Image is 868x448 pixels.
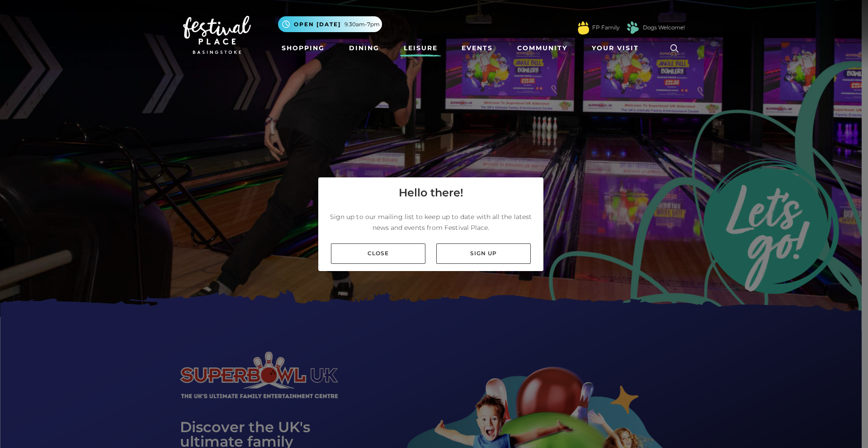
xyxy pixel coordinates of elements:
[643,24,685,32] a: Dogs Welcome!
[592,24,619,32] a: FP Family
[183,16,251,54] img: Festival Place Logo
[294,20,341,29] span: Open [DATE]
[514,40,571,57] a: Community
[278,40,328,57] a: Shopping
[400,40,441,57] a: Leisure
[344,20,380,29] span: 9.30am-7pm
[399,185,463,201] h4: Hello there!
[458,40,496,57] a: Events
[588,40,647,57] a: Your Visit
[331,243,425,264] a: Close
[278,16,382,32] button: Open [DATE] 9.30am-7pm
[436,243,531,264] a: Sign up
[325,211,536,233] p: Sign up to our mailing list to keep up to date with all the latest news and events from Festival ...
[345,40,383,57] a: Dining
[592,43,639,53] span: Your Visit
